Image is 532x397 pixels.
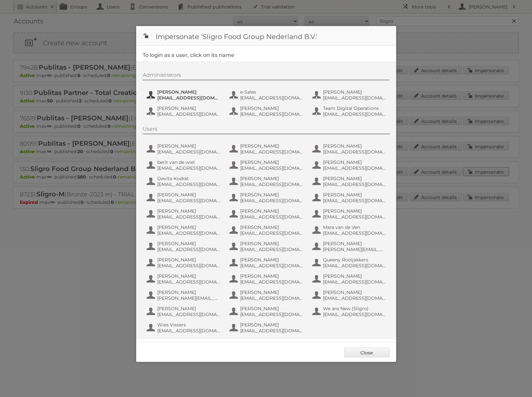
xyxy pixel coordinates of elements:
button: [PERSON_NAME] [EMAIL_ADDRESS][DOMAIN_NAME] [146,305,222,318]
span: Queeny Rooijakkers [323,257,386,263]
span: [EMAIL_ADDRESS][DOMAIN_NAME] [157,95,220,101]
button: [PERSON_NAME] [EMAIL_ADDRESS][DOMAIN_NAME] [229,207,305,220]
span: [EMAIL_ADDRESS][DOMAIN_NAME] [157,328,220,334]
span: [PERSON_NAME] [240,289,303,295]
span: [EMAIL_ADDRESS][DOMAIN_NAME] [240,295,303,301]
button: [PERSON_NAME] [EMAIL_ADDRESS][DOMAIN_NAME] [229,321,305,334]
button: [PERSON_NAME] [EMAIL_ADDRESS][DOMAIN_NAME] [312,159,388,172]
button: We are New (Sligro) [EMAIL_ADDRESS][DOMAIN_NAME] [312,305,388,318]
button: Devita Kodrat [EMAIL_ADDRESS][DOMAIN_NAME] [146,175,222,188]
span: Team Digital Operations [323,105,386,111]
span: [EMAIL_ADDRESS][DOMAIN_NAME] [157,149,220,155]
button: [PERSON_NAME] [EMAIL_ADDRESS][DOMAIN_NAME] [229,240,305,253]
span: [PERSON_NAME] [323,289,386,295]
button: [PERSON_NAME] [EMAIL_ADDRESS][DOMAIN_NAME] [312,289,388,302]
span: [EMAIL_ADDRESS][DOMAIN_NAME] [157,214,220,220]
span: [EMAIL_ADDRESS][DOMAIN_NAME] [240,328,303,334]
span: [PERSON_NAME] [157,105,220,111]
button: [PERSON_NAME] [EMAIL_ADDRESS][DOMAIN_NAME] [312,207,388,220]
span: [EMAIL_ADDRESS][DOMAIN_NAME] [323,279,386,285]
span: [PERSON_NAME] [240,224,303,230]
div: Users [143,126,390,134]
span: [EMAIL_ADDRESS][DOMAIN_NAME] [323,111,386,117]
button: [PERSON_NAME] [EMAIL_ADDRESS][DOMAIN_NAME] [229,175,305,188]
span: [PERSON_NAME] [323,159,386,165]
span: [PERSON_NAME] [240,241,303,246]
button: [PERSON_NAME] [EMAIL_ADDRESS][DOMAIN_NAME] [229,159,305,172]
span: [PERSON_NAME] [157,306,220,311]
button: Team Digital Operations [EMAIL_ADDRESS][DOMAIN_NAME] [312,105,388,118]
span: [PERSON_NAME] [157,208,220,214]
span: [PERSON_NAME] [323,143,386,149]
span: [PERSON_NAME][EMAIL_ADDRESS][DOMAIN_NAME] [323,246,386,252]
span: [EMAIL_ADDRESS][DOMAIN_NAME] [323,263,386,269]
span: [PERSON_NAME] [240,192,303,198]
span: [EMAIL_ADDRESS][DOMAIN_NAME] [323,95,386,101]
span: [EMAIL_ADDRESS][DOMAIN_NAME] [323,181,386,187]
button: berit van de wiel [EMAIL_ADDRESS][DOMAIN_NAME] [146,159,222,172]
span: Mara van de Ven [323,224,386,230]
span: [EMAIL_ADDRESS][DOMAIN_NAME] [157,263,220,269]
span: [PERSON_NAME] [157,257,220,263]
span: [EMAIL_ADDRESS][DOMAIN_NAME] [240,165,303,171]
span: [PERSON_NAME] [157,224,220,230]
button: [PERSON_NAME] [EMAIL_ADDRESS][DOMAIN_NAME] [146,256,222,269]
span: [PERSON_NAME] [157,89,220,95]
span: Devita Kodrat [157,176,220,181]
button: [PERSON_NAME] [EMAIL_ADDRESS][DOMAIN_NAME] [146,240,222,253]
span: [EMAIL_ADDRESS][DOMAIN_NAME] [240,279,303,285]
button: [PERSON_NAME] [PERSON_NAME][EMAIL_ADDRESS][DOMAIN_NAME] [312,240,388,253]
span: [EMAIL_ADDRESS][DOMAIN_NAME] [240,198,303,204]
button: [PERSON_NAME] [EMAIL_ADDRESS][DOMAIN_NAME] [229,272,305,285]
span: [PERSON_NAME] [323,273,386,279]
button: [PERSON_NAME] [EMAIL_ADDRESS][DOMAIN_NAME] [312,175,388,188]
span: [EMAIL_ADDRESS][DOMAIN_NAME] [323,230,386,236]
h1: Impersonate 'Sligro Food Group Nederland B.V.' [136,26,396,46]
span: [EMAIL_ADDRESS][DOMAIN_NAME] [323,295,386,301]
span: [PERSON_NAME] [240,208,303,214]
button: [PERSON_NAME] [EMAIL_ADDRESS][DOMAIN_NAME] [229,105,305,118]
button: Queeny Rooijakkers [EMAIL_ADDRESS][DOMAIN_NAME] [312,256,388,269]
button: [PERSON_NAME] [EMAIL_ADDRESS][DOMAIN_NAME] [146,207,222,220]
span: [PERSON_NAME] [157,241,220,246]
span: [PERSON_NAME] [323,192,386,198]
span: [PERSON_NAME] [157,289,220,295]
span: [EMAIL_ADDRESS][DOMAIN_NAME] [323,198,386,204]
span: [PERSON_NAME] [240,143,303,149]
button: e-Sales [EMAIL_ADDRESS][DOMAIN_NAME] [229,88,305,101]
span: [PERSON_NAME] [157,192,220,198]
span: [EMAIL_ADDRESS][DOMAIN_NAME] [323,165,386,171]
span: [EMAIL_ADDRESS][DOMAIN_NAME] [323,311,386,317]
button: [PERSON_NAME] [EMAIL_ADDRESS][DOMAIN_NAME] [146,105,222,118]
button: [PERSON_NAME] [EMAIL_ADDRESS][DOMAIN_NAME] [146,272,222,285]
span: [PERSON_NAME] [240,105,303,111]
span: [PERSON_NAME] [240,257,303,263]
span: [EMAIL_ADDRESS][DOMAIN_NAME] [240,149,303,155]
span: [PERSON_NAME] [323,241,386,246]
button: [PERSON_NAME] [EMAIL_ADDRESS][DOMAIN_NAME] [312,191,388,204]
span: [EMAIL_ADDRESS][DOMAIN_NAME] [240,95,303,101]
span: [PERSON_NAME] [157,143,220,149]
span: [PERSON_NAME] [240,322,303,328]
span: [EMAIL_ADDRESS][DOMAIN_NAME] [240,111,303,117]
span: [PERSON_NAME] [240,306,303,311]
span: [EMAIL_ADDRESS][DOMAIN_NAME] [240,246,303,252]
span: [EMAIL_ADDRESS][DOMAIN_NAME] [157,311,220,317]
div: Administrators [143,72,390,80]
span: [EMAIL_ADDRESS][DOMAIN_NAME] [240,230,303,236]
button: [PERSON_NAME] [EMAIL_ADDRESS][DOMAIN_NAME] [312,272,388,285]
button: [PERSON_NAME] [EMAIL_ADDRESS][DOMAIN_NAME] [229,142,305,155]
span: berit van de wiel [157,159,220,165]
span: [PERSON_NAME] [323,89,386,95]
button: [PERSON_NAME] [EMAIL_ADDRESS][DOMAIN_NAME] [312,142,388,155]
button: [PERSON_NAME] [EMAIL_ADDRESS][DOMAIN_NAME] [229,256,305,269]
button: [PERSON_NAME] [EMAIL_ADDRESS][DOMAIN_NAME] [146,88,222,101]
span: [EMAIL_ADDRESS][DOMAIN_NAME] [157,279,220,285]
span: [EMAIL_ADDRESS][DOMAIN_NAME] [240,263,303,269]
span: [PERSON_NAME] [240,273,303,279]
span: [PERSON_NAME] [240,159,303,165]
span: [EMAIL_ADDRESS][DOMAIN_NAME] [323,214,386,220]
span: [PERSON_NAME] [240,176,303,181]
span: [EMAIL_ADDRESS][DOMAIN_NAME] [157,111,220,117]
span: [PERSON_NAME] [323,176,386,181]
